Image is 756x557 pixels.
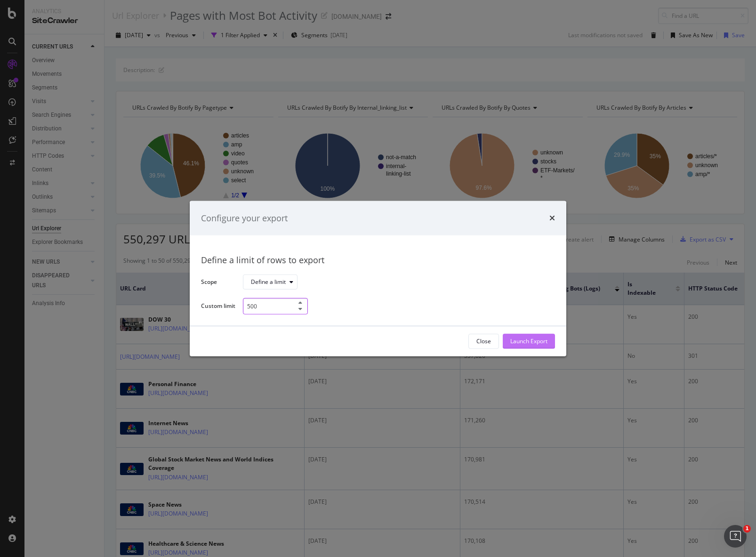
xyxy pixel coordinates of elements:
button: Close [468,334,499,349]
input: Example: 1000 [243,298,308,315]
button: Launch Export [503,334,555,349]
button: Define a limit [243,274,298,290]
span: 1 [743,525,751,533]
div: modal [190,201,566,356]
div: Launch Export [510,337,547,345]
label: Scope [201,278,235,288]
iframe: Intercom live chat [724,525,747,548]
label: Custom limit [201,302,235,312]
div: Define a limit [251,279,286,285]
div: Configure your export [201,212,288,224]
div: Define a limit of rows to export [201,254,555,266]
div: times [549,212,555,224]
div: Close [476,337,491,345]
